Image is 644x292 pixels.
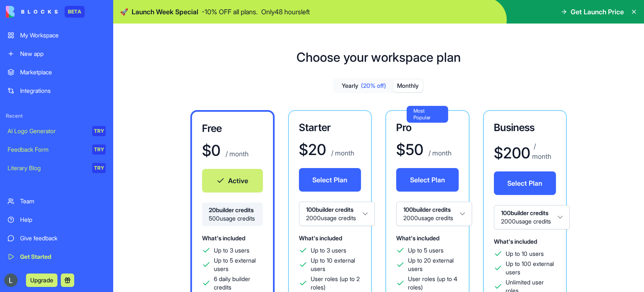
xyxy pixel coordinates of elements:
[3,82,111,99] a: Integrations
[3,123,111,139] a: AI Logo GeneratorTRY
[299,168,361,192] button: Select Plan
[494,171,556,195] button: Select Plan
[396,121,459,134] h3: Pro
[3,230,111,247] a: Give feedback
[20,234,106,242] div: Give feedback
[427,148,452,158] p: / month
[214,246,249,255] span: Up to 3 users
[4,274,18,287] img: ACg8ocJ9F5Kh0y0-FXvCchNle0xGwX6N6bxGJkKCicyYFHEeuroWqQ=s96-c
[214,256,263,273] span: Up to 5 external users
[3,248,111,265] a: Get Started
[202,7,258,17] p: - 10 % OFF all plans.
[202,234,245,242] span: What's included
[407,106,448,123] div: Most Popular
[494,145,529,161] h1: $ 200
[132,7,198,17] span: Launch Week Special
[26,274,57,287] button: Upgrade
[296,50,461,65] h1: Choose your workspace plan
[6,6,58,18] img: logo
[26,276,57,284] a: Upgrade
[20,216,106,224] div: Help
[209,206,256,214] span: 20 builder credits
[3,141,111,158] a: Feedback FormTRY
[3,27,111,44] a: My Workspace
[3,193,111,210] a: Team
[224,149,249,159] p: / month
[20,50,106,58] div: New app
[311,256,361,273] span: Up to 10 external users
[3,160,111,176] a: Literary BlogTRY
[209,214,256,223] span: 500 usage credits
[202,142,221,159] h1: $ 0
[335,80,393,92] button: Yearly
[408,275,459,292] span: User roles (up to 4 roles)
[20,31,106,39] div: My Workspace
[393,80,423,92] button: Monthly
[3,211,111,228] a: Help
[408,246,444,255] span: Up to 5 users
[8,145,86,154] div: Feedback Form
[261,7,310,17] p: Only 48 hours left
[8,127,86,135] div: AI Logo Generator
[8,164,86,172] div: Literary Blog
[3,113,111,119] span: Recent
[20,253,106,261] div: Get Started
[494,121,556,134] h3: Business
[408,256,459,273] span: Up to 20 external users
[299,141,326,158] h1: $ 20
[3,64,111,81] a: Marketplace
[311,246,346,255] span: Up to 3 users
[330,148,354,158] p: / month
[20,68,106,76] div: Marketplace
[396,168,459,192] button: Select Plan
[92,163,106,173] div: TRY
[506,250,544,258] span: Up to 10 users
[120,7,128,17] span: 🚀
[214,275,263,292] span: 6 daily builder credits
[571,7,624,17] span: Get Launch Price
[299,121,361,134] h3: Starter
[202,122,263,135] h3: Free
[396,141,423,158] h1: $ 50
[3,45,111,62] a: New app
[20,197,106,205] div: Team
[506,260,556,276] span: Up to 100 external users
[311,275,361,292] span: User roles (up to 2 roles)
[92,126,106,136] div: TRY
[202,169,263,192] button: Active
[65,6,85,18] div: BETA
[494,238,537,245] span: What's included
[361,82,386,90] span: (20% off)
[6,6,85,18] a: BETA
[396,234,439,242] span: What's included
[20,87,106,95] div: Integrations
[92,145,106,155] div: TRY
[532,141,556,161] p: / month
[299,234,342,242] span: What's included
